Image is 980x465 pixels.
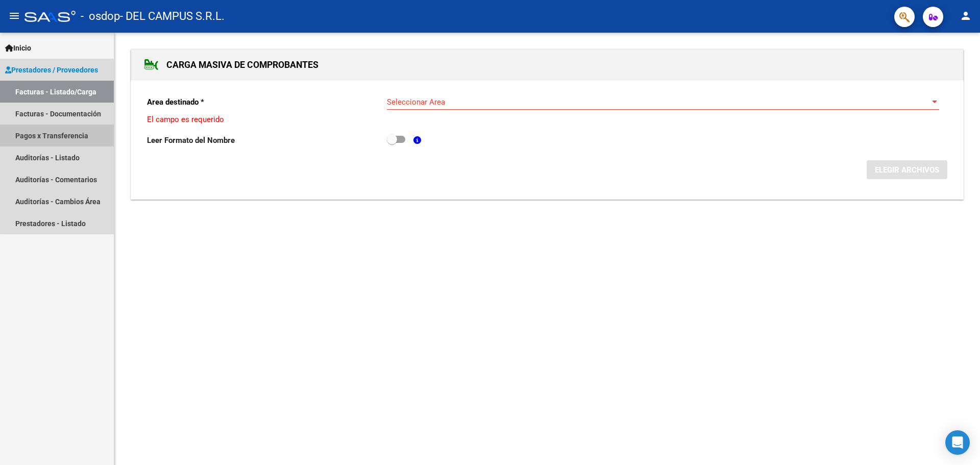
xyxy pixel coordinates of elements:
[120,5,225,28] span: - DEL CAMPUS S.R.L.
[147,96,387,108] p: Area destinado *
[5,42,31,54] span: Inicio
[960,10,972,22] mat-icon: person
[387,97,930,107] span: Seleccionar Area
[147,114,947,125] p: El campo es requerido
[8,10,20,22] mat-icon: menu
[875,165,939,175] span: ELEGIR ARCHIVOS
[81,5,120,28] span: - osdop
[5,64,98,76] span: Prestadores / Proveedores
[147,135,387,146] p: Leer Formato del Nombre
[945,430,970,455] div: Open Intercom Messenger
[144,57,318,73] h1: CARGA MASIVA DE COMPROBANTES
[867,160,947,179] button: ELEGIR ARCHIVOS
